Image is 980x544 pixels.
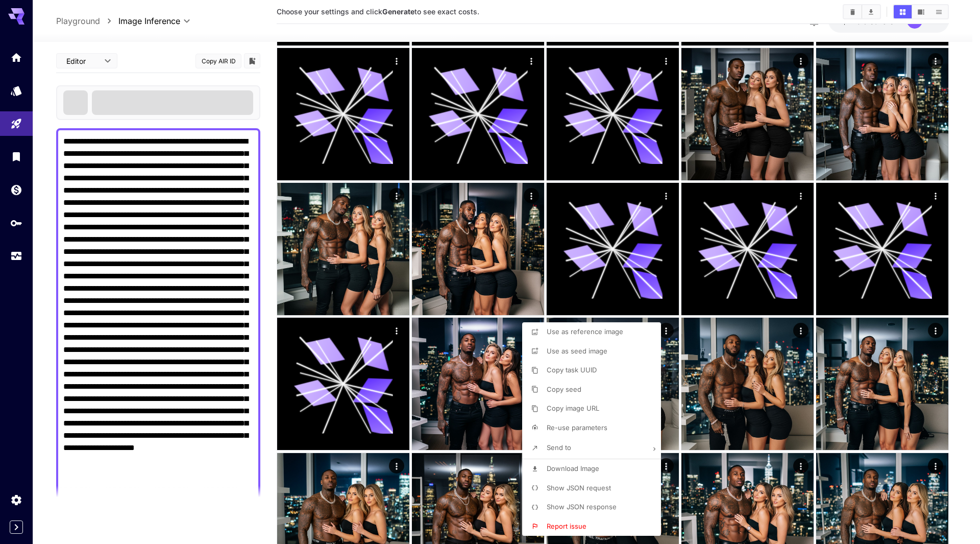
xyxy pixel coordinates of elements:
[547,443,571,452] span: Send to
[547,464,599,472] span: Download Image
[547,522,586,530] span: Report issue
[547,423,607,432] span: Re-use parameters
[547,503,617,511] span: Show JSON response
[547,404,599,412] span: Copy image URL
[547,484,611,492] span: Show JSON request
[547,385,581,393] span: Copy seed
[547,327,623,336] span: Use as reference image
[547,347,607,355] span: Use as seed image
[547,366,597,374] span: Copy task UUID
